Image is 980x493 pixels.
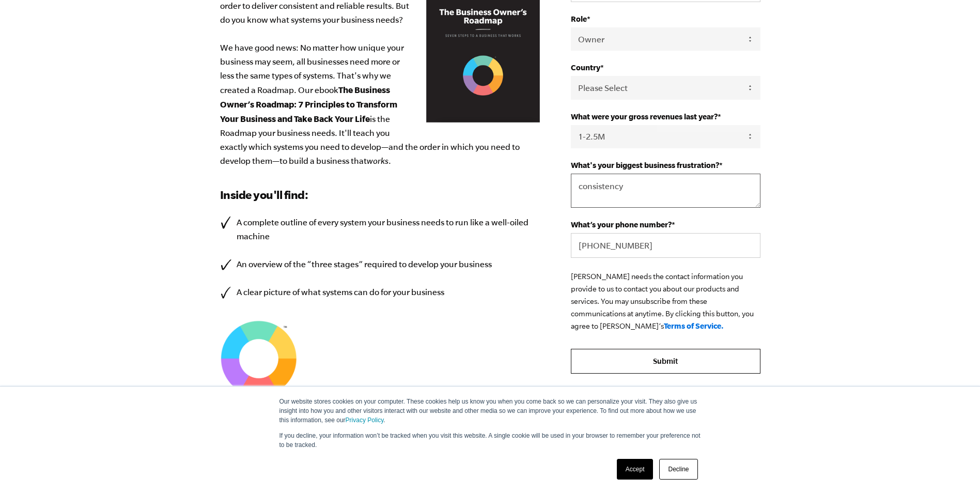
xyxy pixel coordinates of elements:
li: An overview of the “three stages” required to develop your business [220,257,540,271]
textarea: consistency [571,174,760,208]
a: Terms of Service. [664,321,724,330]
span: What’s your phone number? [571,220,672,229]
span: Role [571,14,587,23]
span: What were your gross revenues last year? [571,112,718,121]
a: Privacy Policy [346,417,384,424]
p: If you decline, your information won’t be tracked when you visit this website. A single cookie wi... [279,431,701,450]
p: [PERSON_NAME] needs the contact information you provide to us to contact you about our products a... [571,270,760,332]
a: Decline [659,459,697,480]
em: works [367,156,388,165]
p: Our website stores cookies on your computer. These cookies help us know you when you come back so... [279,397,701,425]
span: What's your biggest business frustration? [571,161,719,170]
span: Country [571,63,600,72]
a: Accept [617,459,654,480]
li: A complete outline of every system your business needs to run like a well-oiled machine [220,215,540,243]
h3: Inside you'll find: [220,187,540,203]
img: EMyth SES TM Graphic [220,320,298,397]
b: The Business Owner’s Roadmap: 7 Principles to Transform Your Business and Take Back Your Life [220,85,397,124]
li: A clear picture of what systems can do for your business [220,285,540,299]
input: Submit [571,349,760,374]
